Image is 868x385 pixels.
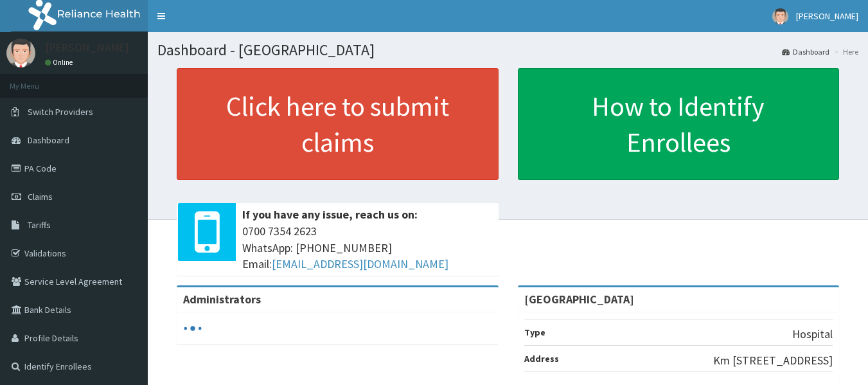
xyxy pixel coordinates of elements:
img: User Image [6,39,35,67]
b: Type [524,327,545,338]
span: 0700 7354 2623 WhatsApp: [PHONE_NUMBER] Email: [242,223,492,273]
p: Km [STREET_ADDRESS] [713,352,833,369]
h1: Dashboard - [GEOGRAPHIC_DATA] [157,42,858,58]
p: Hospital [792,326,833,343]
svg: audio-loading [183,319,202,338]
a: Click here to submit claims [177,68,499,180]
b: If you have any issue, reach us on: [242,207,418,222]
span: Claims [28,191,53,202]
b: Administrators [183,292,261,307]
p: [PERSON_NAME] [45,42,129,53]
span: Dashboard [28,134,69,146]
img: User Image [772,8,788,24]
a: How to Identify Enrollees [518,68,840,180]
a: Online [45,58,76,67]
b: Address [524,353,559,364]
span: Tariffs [28,219,51,231]
strong: [GEOGRAPHIC_DATA] [524,292,634,307]
a: [EMAIL_ADDRESS][DOMAIN_NAME] [272,256,448,271]
span: Switch Providers [28,106,93,118]
li: Here [831,46,858,57]
span: [PERSON_NAME] [796,10,858,22]
a: Dashboard [782,46,829,57]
